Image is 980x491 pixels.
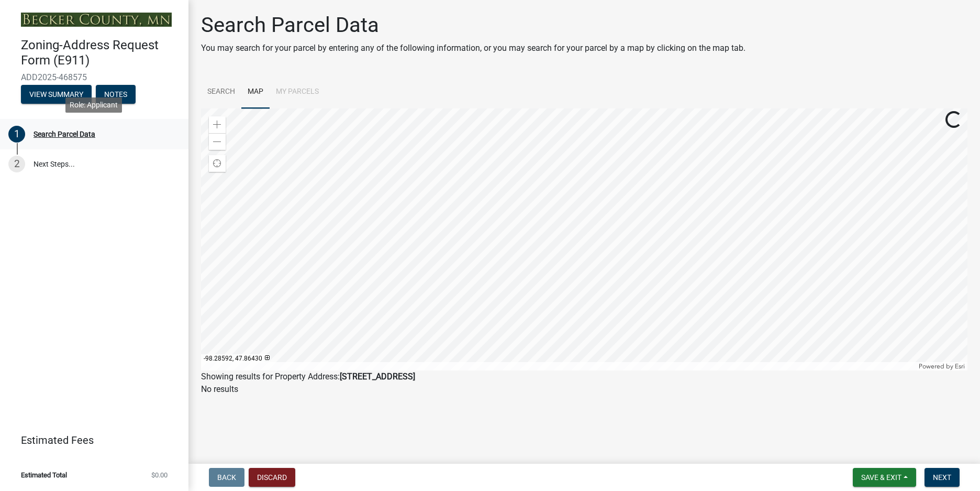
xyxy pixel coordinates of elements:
[955,363,965,370] a: Esri
[916,362,967,370] div: Powered by
[249,468,295,487] button: Discard
[21,72,168,82] span: ADD2025-468575
[201,383,967,396] p: No results
[217,473,236,482] span: Back
[209,468,244,487] button: Back
[21,38,180,68] h4: Zoning-Address Request Form (E911)
[201,13,745,38] h1: Search Parcel Data
[65,97,122,113] div: Role: Applicant
[8,430,172,451] a: Estimated Fees
[853,468,916,487] button: Save & Exit
[933,473,951,482] span: Next
[96,85,136,104] button: Notes
[201,370,967,383] div: Showing results for Property Address:
[34,130,95,138] div: Search Parcel Data
[340,372,415,381] strong: [STREET_ADDRESS]
[209,133,226,150] div: Zoom out
[8,156,25,172] div: 2
[8,126,25,143] div: 1
[151,472,168,478] span: $0.00
[21,85,92,104] button: View Summary
[96,91,136,99] wm-modal-confirm: Notes
[21,91,92,99] wm-modal-confirm: Summary
[201,42,745,54] p: You may search for your parcel by entering any of the following information, or you may search fo...
[201,75,241,109] a: Search
[21,13,172,27] img: Becker County, Minnesota
[209,155,226,172] div: Find my location
[21,472,67,478] span: Estimated Total
[241,75,270,109] a: Map
[925,468,960,487] button: Next
[209,116,226,133] div: Zoom in
[861,473,901,482] span: Save & Exit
